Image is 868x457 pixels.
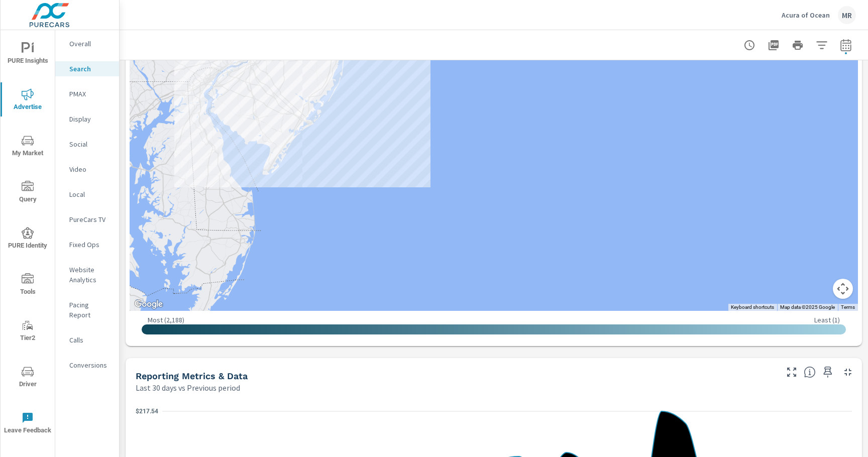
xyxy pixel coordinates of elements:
span: Map data ©2025 Google [780,304,835,310]
p: Search [69,64,111,74]
button: Minimize Widget [840,364,856,380]
span: Query [4,181,52,205]
p: Most ( 2,188 ) [148,315,184,324]
p: Website Analytics [69,265,111,285]
div: PMAX [55,86,119,101]
button: Apply Filters [812,35,832,55]
button: Make Fullscreen [784,364,800,380]
div: nav menu [1,30,55,446]
div: Website Analytics [55,262,119,287]
p: Video [69,164,111,174]
text: $217.54 [136,408,158,415]
p: Conversions [69,360,111,370]
p: Last 30 days vs Previous period [136,382,240,394]
p: Display [69,114,111,124]
div: Social [55,137,119,152]
p: PMAX [69,89,111,99]
h5: Reporting Metrics & Data [136,371,248,381]
span: PURE Insights [4,42,52,67]
a: Terms (opens in new tab) [841,304,855,310]
span: Advertise [4,88,52,113]
span: Tools [4,273,52,298]
p: PureCars TV [69,214,111,224]
div: Conversions [55,358,119,373]
div: Display [55,111,119,127]
span: Tier2 [4,319,52,344]
p: Fixed Ops [69,240,111,250]
p: Least ( 1 ) [814,315,840,324]
button: Map camera controls [833,279,853,299]
button: Select Date Range [836,35,856,55]
div: MR [838,6,856,24]
div: Overall [55,36,119,51]
div: Pacing Report [55,297,119,322]
p: Overall [69,39,111,49]
div: Video [55,162,119,177]
span: Understand Search data over time and see how metrics compare to each other. [804,366,816,378]
div: Search [55,61,119,76]
div: Calls [55,332,119,348]
button: "Export Report to PDF" [764,35,784,55]
div: Local [55,187,119,202]
span: Driver [4,366,52,390]
p: Social [69,139,111,149]
img: Google [132,298,165,311]
div: PureCars TV [55,212,119,227]
p: Calls [69,335,111,345]
a: Open this area in Google Maps (opens a new window) [132,298,165,311]
button: Print Report [788,35,808,55]
span: PURE Identity [4,227,52,252]
span: My Market [4,135,52,159]
span: Leave Feedback [4,412,52,436]
p: Pacing Report [69,300,111,320]
p: Local [69,189,111,199]
div: Fixed Ops [55,237,119,252]
p: Acura of Ocean [782,11,830,20]
button: Keyboard shortcuts [731,304,774,311]
span: Save this to your personalized report [820,364,836,380]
